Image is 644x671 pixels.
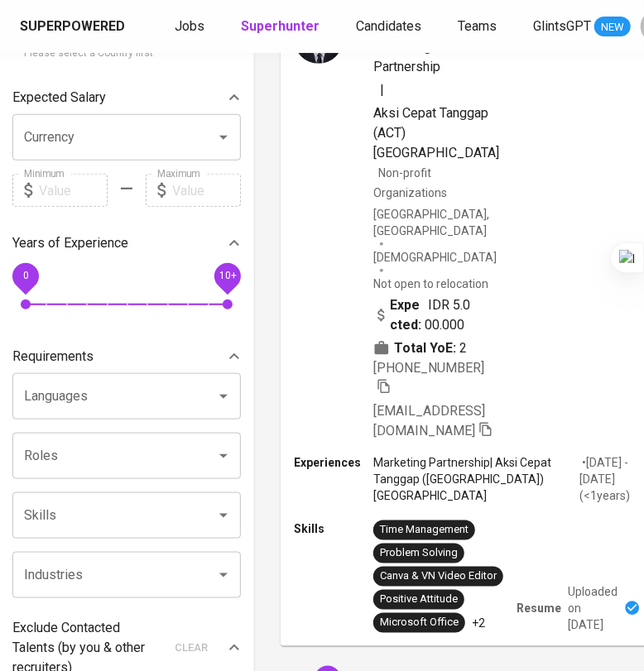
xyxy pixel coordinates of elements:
p: Expected Salary [12,88,106,108]
div: Superpowered [20,17,125,36]
div: [GEOGRAPHIC_DATA], [GEOGRAPHIC_DATA] [373,206,500,239]
span: [EMAIL_ADDRESS][DOMAIN_NAME] [373,403,485,439]
span: 10+ [219,271,236,282]
p: Resume [517,600,561,616]
button: Open [212,563,235,587]
p: Not open to relocation [373,276,488,292]
p: Years of Experience [12,233,128,253]
p: +2 [472,615,485,631]
p: Experiences [294,454,373,471]
span: GlintsGPT [533,18,591,34]
a: GlintsGPT NEW [533,17,631,37]
a: Jobs [175,17,208,37]
span: Aksi Cepat Tanggap (ACT) [GEOGRAPHIC_DATA] [373,105,499,161]
p: Marketing Partnership | Aksi Cepat Tanggap ([GEOGRAPHIC_DATA]) [GEOGRAPHIC_DATA] [373,454,580,504]
a: Superhunter [241,17,323,37]
p: • [DATE] - [DATE] ( <1 years ) [580,454,641,504]
p: Requirements [12,347,94,367]
input: Value [172,174,241,207]
span: Jobs [175,18,204,34]
div: Requirements [12,340,241,373]
span: [DEMOGRAPHIC_DATA] [373,249,499,266]
a: Teams [458,17,500,37]
div: IDR 5.000.000 [373,295,473,335]
div: Canva & VN Video Editor [380,568,497,584]
p: Skills [294,520,373,537]
span: Marketing Partnership [373,39,440,74]
span: NEW [594,19,631,36]
span: Teams [458,18,497,34]
div: Expected Salary [12,81,241,114]
b: Superhunter [241,18,320,34]
p: Please select a Country first [24,46,229,62]
span: 0 [22,271,28,282]
button: Open [212,444,235,467]
span: [PHONE_NUMBER] [373,360,484,376]
a: Candidates [356,17,425,37]
div: Positive Attitude [380,592,458,607]
span: | [380,80,384,100]
p: Uploaded on [DATE] [568,583,618,633]
b: Expected: [390,295,425,335]
div: Microsoft Office [380,615,459,630]
input: Value [39,174,108,207]
button: Open [212,126,235,149]
button: Open [212,385,235,408]
a: Superpowered [20,17,128,36]
span: Non-profit Organizations [373,166,447,199]
span: 2 [459,338,467,358]
button: Open [212,504,235,527]
div: Problem Solving [380,545,458,561]
span: Candidates [356,18,421,34]
b: Total YoE: [394,338,456,358]
div: Time Management [380,522,469,538]
div: Years of Experience [12,227,241,260]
